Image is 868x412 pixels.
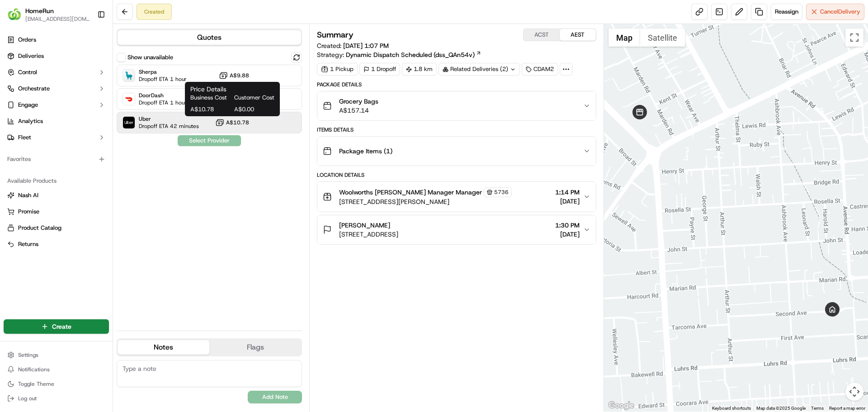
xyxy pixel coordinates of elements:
[4,378,109,390] button: Toggle Theme
[820,8,860,16] span: Cancel Delivery
[771,4,802,20] button: Reassign
[339,230,398,239] span: [STREET_ADDRESS]
[402,63,437,76] div: 1.8 km
[7,7,22,22] img: HomeRun
[7,224,105,232] a: Product Catalog
[25,6,54,15] button: HomeRun
[123,117,135,128] img: Uber
[4,174,109,188] div: Available Products
[123,70,135,81] img: Sherpa
[317,137,595,166] button: Package Items (1)
[25,15,90,23] button: [EMAIL_ADDRESS][DOMAIN_NAME]
[845,28,863,47] button: Toggle fullscreen view
[339,221,390,230] span: [PERSON_NAME]
[18,224,61,232] span: Product Catalog
[18,117,43,125] span: Analytics
[555,221,580,230] span: 1:30 PM
[494,189,509,196] span: 5736
[339,106,378,115] span: A$157.14
[845,383,863,401] button: Map camera controls
[4,237,109,251] button: Returns
[811,406,824,411] a: Terms (opens in new tab)
[775,8,798,16] span: Reassign
[4,98,109,112] button: Engage
[317,63,358,76] div: 1 Pickup
[139,123,199,130] span: Dropoff ETA 42 minutes
[219,71,249,80] button: A$9.88
[4,65,109,80] button: Control
[317,31,354,39] h3: Summary
[190,94,231,102] span: Business Cost
[190,85,274,94] h1: Price Details
[4,81,109,96] button: Orchestrate
[139,76,187,83] span: Dropoff ETA 1 hour
[7,191,105,199] a: Nash AI
[829,406,865,411] a: Report a map error
[606,400,636,412] img: Google
[555,188,580,197] span: 1:14 PM
[4,204,109,219] button: Promise
[4,33,109,47] a: Orders
[4,152,109,166] div: Favorites
[555,197,580,206] span: [DATE]
[4,221,109,235] button: Product Catalog
[18,36,36,44] span: Orders
[18,395,37,402] span: Log out
[18,52,44,60] span: Deliveries
[317,182,595,212] button: Woolworths [PERSON_NAME] Manager Manager5736[STREET_ADDRESS][PERSON_NAME]1:14 PM[DATE]
[118,340,209,355] button: Notes
[4,49,109,63] a: Deliveries
[18,240,38,248] span: Returns
[317,171,596,179] div: Location Details
[555,230,580,239] span: [DATE]
[317,41,389,50] span: Created:
[339,197,512,206] span: [STREET_ADDRESS][PERSON_NAME]
[4,319,109,334] button: Create
[712,405,751,412] button: Keyboard shortcuts
[317,50,481,59] div: Strategy:
[118,30,301,45] button: Quotes
[317,126,596,133] div: Items Details
[18,380,54,388] span: Toggle Theme
[127,53,173,62] label: Show unavailable
[139,68,187,76] span: Sherpa
[4,363,109,376] button: Notifications
[346,50,481,59] a: Dynamic Dispatch Scheduled (dss_QAn54v)
[18,68,37,76] span: Control
[4,130,109,145] button: Fleet
[609,28,640,47] button: Show street map
[139,99,187,106] span: Dropoff ETA 1 hour
[439,63,520,76] div: Related Deliveries (2)
[190,105,231,114] span: A$10.78
[339,97,378,106] span: Grocery Bags
[339,147,392,156] span: Package Items ( 1 )
[606,400,636,412] a: Open this area in Google Maps (opens a new window)
[18,191,38,199] span: Nash AI
[139,92,187,99] span: DoorDash
[52,322,71,331] span: Create
[4,114,109,128] a: Analytics
[317,91,595,120] button: Grocery BagsA$157.14
[18,366,50,373] span: Notifications
[215,118,249,127] button: A$10.78
[343,42,389,50] span: [DATE] 1:07 PM
[7,240,105,248] a: Returns
[4,4,94,25] button: HomeRunHomeRun[EMAIL_ADDRESS][DOMAIN_NAME]
[806,4,864,20] button: CancelDelivery
[123,93,135,105] img: DoorDash
[209,340,301,355] button: Flags
[18,208,39,216] span: Promise
[139,115,199,123] span: Uber
[234,105,274,114] span: A$0.00
[522,63,558,76] div: CDAM2
[317,215,595,244] button: [PERSON_NAME][STREET_ADDRESS]1:30 PM[DATE]
[18,101,38,109] span: Engage
[18,133,31,142] span: Fleet
[346,50,475,59] span: Dynamic Dispatch Scheduled (dss_QAn54v)
[339,188,482,197] span: Woolworths [PERSON_NAME] Manager Manager
[756,406,806,411] span: Map data ©2025 Google
[4,392,109,405] button: Log out
[560,29,596,41] button: AEST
